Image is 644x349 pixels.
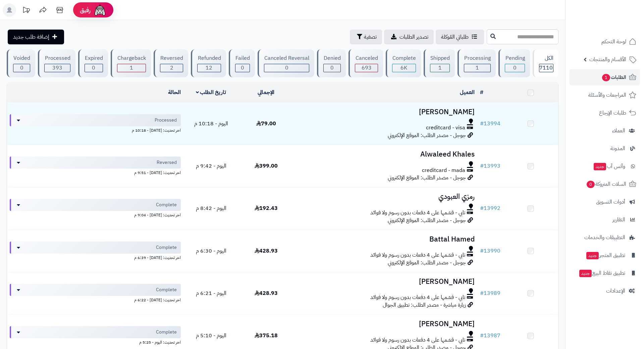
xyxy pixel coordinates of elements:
span: اليوم - 9:42 م [196,162,226,170]
span: جديد [579,270,592,277]
span: اليوم - 10:18 م [194,120,228,128]
a: Refunded 12 [190,49,227,77]
div: Pending [505,54,525,62]
span: 0 [586,180,595,188]
span: جوجل - مصدر الطلب: الموقع الإلكتروني [388,216,466,224]
span: creditcard - visa [426,124,465,132]
span: أدوات التسويق [596,197,625,207]
h3: [PERSON_NAME] [297,320,475,328]
a: التقارير [570,212,640,228]
a: وآتس آبجديد [570,158,640,174]
a: طلبات الإرجاع [570,105,640,121]
a: Complete 6K [384,49,422,77]
a: تطبيق المتجرجديد [570,247,640,263]
span: 375.18 [255,332,278,340]
span: جديد [594,163,606,170]
a: الكل7110 [531,49,560,77]
img: logo-2.png [598,9,638,24]
div: Processing [464,54,491,62]
span: الإعدادات [606,286,625,296]
a: Denied 0 [316,49,347,77]
span: 0 [92,64,95,72]
a: Voided 0 [5,49,37,77]
a: #13990 [480,247,500,255]
span: لوحة التحكم [601,37,626,46]
div: 2 [160,64,183,72]
a: #13994 [480,120,500,128]
span: تابي - قسّمها على 4 دفعات بدون رسوم ولا فوائد [370,251,465,259]
span: جوجل - مصدر الطلب: الموقع الإلكتروني [388,174,466,182]
span: تابي - قسّمها على 4 دفعات بدون رسوم ولا فوائد [370,294,465,301]
span: Reversed [157,159,177,166]
span: الطلبات [601,73,626,82]
span: 79.00 [256,120,276,128]
span: جديد [586,252,599,259]
span: creditcard - mada [422,167,465,174]
a: # [480,88,483,96]
div: Canceled [355,54,378,62]
a: Chargeback 1 [109,49,152,77]
div: اخر تحديث: [DATE] - 9:04 م [10,211,181,218]
div: اخر تحديث: [DATE] - 6:22 م [10,296,181,303]
div: اخر تحديث: اليوم - 5:25 م [10,338,181,345]
div: 0 [324,64,340,72]
div: 693 [355,64,377,72]
div: اخر تحديث: [DATE] - 10:18 م [10,126,181,133]
a: لوحة التحكم [570,34,640,50]
a: الإعدادات [570,283,640,299]
span: رفيق [80,6,91,14]
span: 1 [130,64,133,72]
h3: رمزي العبودي [297,193,475,201]
span: التطبيقات والخدمات [584,233,625,242]
span: Complete [156,202,177,208]
span: 1 [602,74,610,82]
div: 393 [45,64,70,72]
img: ai-face.png [93,3,107,17]
a: الطلبات1 [570,69,640,85]
span: # [480,247,484,255]
a: Processing 1 [456,49,497,77]
div: Shipped [430,54,450,62]
span: اليوم - 6:21 م [196,289,226,297]
a: العملاء [570,123,640,139]
span: # [480,162,484,170]
div: 1 [117,64,146,72]
span: 428.93 [255,289,278,297]
div: 1 [464,64,490,72]
a: طلباتي المُوكلة [436,30,484,44]
div: Denied [323,54,341,62]
a: Expired 0 [77,49,109,77]
div: 0 [264,64,309,72]
div: Expired [85,54,103,62]
span: 12 [206,64,212,72]
span: Complete [156,329,177,336]
div: الكل [539,54,553,62]
span: طلباتي المُوكلة [441,33,469,41]
span: 0 [241,64,244,72]
span: جوجل - مصدر الطلب: الموقع الإلكتروني [388,131,466,139]
a: السلات المتروكة0 [570,176,640,192]
a: Failed 0 [227,49,256,77]
span: طلبات الإرجاع [599,108,626,118]
span: 393 [52,64,62,72]
a: تطبيق نقاط البيعجديد [570,265,640,281]
span: تطبيق نقاط البيع [579,268,625,278]
div: 0 [85,64,103,72]
a: Processed 393 [37,49,76,77]
span: 1 [438,64,442,72]
div: اخر تحديث: [DATE] - 9:51 م [10,169,181,176]
span: 192.43 [255,204,278,212]
span: المراجعات والأسئلة [588,90,626,100]
span: 1 [476,64,479,72]
span: جوجل - مصدر الطلب: الموقع الإلكتروني [388,259,466,267]
span: اليوم - 6:30 م [196,247,226,255]
span: المدونة [610,144,625,153]
div: Failed [235,54,250,62]
h3: [PERSON_NAME] [297,278,475,286]
a: تصدير الطلبات [384,30,434,44]
span: Processed [155,117,177,124]
span: 7110 [539,64,553,72]
a: المراجعات والأسئلة [570,87,640,103]
a: Pending 0 [497,49,531,77]
h3: [PERSON_NAME] [297,108,475,116]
